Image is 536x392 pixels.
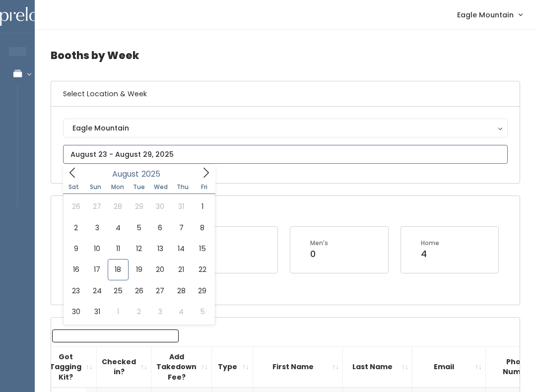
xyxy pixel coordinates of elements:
[171,280,192,301] span: August 28, 2025
[129,196,149,217] span: July 29, 2025
[107,184,129,190] span: Mon
[150,280,171,301] span: August 27, 2025
[86,238,107,259] span: August 10, 2025
[108,196,129,217] span: July 28, 2025
[150,217,171,238] span: August 6, 2025
[129,301,149,322] span: September 2, 2025
[171,196,192,217] span: July 31, 2025
[112,170,139,178] span: August
[150,301,171,322] span: September 3, 2025
[343,346,412,388] th: Last Name: activate to sort column ascending
[192,259,212,280] span: August 22, 2025
[151,346,212,388] th: Add Takedown Fee?: activate to sort column ascending
[310,239,328,248] div: Men's
[66,217,86,238] span: August 2, 2025
[310,248,328,261] div: 0
[97,346,151,388] th: Checked in?: activate to sort column ascending
[129,217,149,238] span: August 5, 2025
[172,184,194,190] span: Thu
[128,184,150,190] span: Tue
[192,301,212,322] span: September 5, 2025
[192,196,212,217] span: August 1, 2025
[171,217,192,238] span: August 7, 2025
[16,329,179,342] label: Search:
[108,238,129,259] span: August 11, 2025
[253,346,343,388] th: First Name: activate to sort column ascending
[63,145,508,164] input: August 23 - August 29, 2025
[129,280,149,301] span: August 26, 2025
[63,184,85,190] span: Sat
[45,346,97,388] th: Got Tagging Kit?: activate to sort column ascending
[412,346,486,388] th: Email: activate to sort column ascending
[51,81,520,107] h6: Select Location & Week
[66,280,86,301] span: August 23, 2025
[66,259,86,280] span: August 16, 2025
[85,184,107,190] span: Sun
[86,217,107,238] span: August 3, 2025
[421,239,439,248] div: Home
[139,168,169,180] input: Year
[150,184,172,190] span: Wed
[150,238,171,259] span: August 13, 2025
[108,301,129,322] span: September 1, 2025
[212,346,253,388] th: Type: activate to sort column ascending
[421,248,439,261] div: 4
[171,259,192,280] span: August 21, 2025
[86,259,107,280] span: August 17, 2025
[108,280,129,301] span: August 25, 2025
[192,238,212,259] span: August 15, 2025
[150,259,171,280] span: August 20, 2025
[66,238,86,259] span: August 9, 2025
[150,196,171,217] span: July 30, 2025
[129,238,149,259] span: August 12, 2025
[171,238,192,259] span: August 14, 2025
[52,329,179,342] input: Search:
[86,196,107,217] span: July 27, 2025
[66,301,86,322] span: August 30, 2025
[86,301,107,322] span: August 31, 2025
[72,123,498,133] div: Eagle Mountain
[192,280,212,301] span: August 29, 2025
[86,280,107,301] span: August 24, 2025
[108,259,129,280] span: August 18, 2025
[108,217,129,238] span: August 4, 2025
[129,259,149,280] span: August 19, 2025
[192,217,212,238] span: August 8, 2025
[447,4,532,25] a: Eagle Mountain
[194,184,215,190] span: Fri
[457,9,514,20] span: Eagle Mountain
[63,119,508,137] button: Eagle Mountain
[51,42,520,69] h4: Booths by Week
[171,301,192,322] span: September 4, 2025
[66,196,86,217] span: July 26, 2025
